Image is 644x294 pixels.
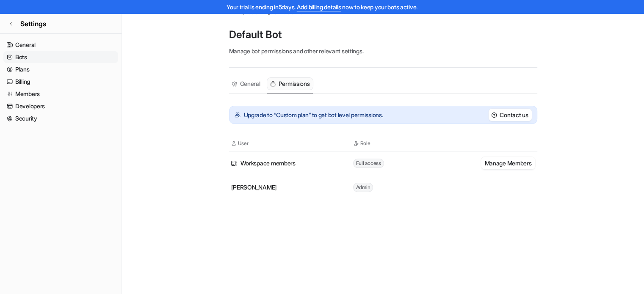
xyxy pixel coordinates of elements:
a: General [3,39,118,51]
th: User [231,139,353,148]
a: Add billing details [297,3,341,11]
button: Permissions [267,78,313,90]
p: Default Bot [229,28,537,41]
a: Bots [3,51,118,63]
p: Manage bot permissions and other relevant settings. [229,47,537,55]
p: Upgrade to “Custom plan” to get bot level permissions. [244,111,383,119]
span: General [240,80,260,88]
th: Role [353,139,475,148]
button: Contact us [489,109,531,121]
span: Workspace members [240,159,296,168]
button: Manage Members [481,157,535,169]
span: Permissions [279,80,310,88]
nav: Tabs [229,74,313,93]
span: Full access [353,159,384,168]
span: [PERSON_NAME] [231,183,277,192]
img: Role [353,141,359,146]
button: General [229,78,264,90]
img: Icon [231,160,237,166]
img: User [231,141,236,146]
a: Security [3,113,118,124]
a: Developers [3,100,118,112]
a: Members [3,88,118,100]
span: Settings [20,19,46,29]
span: Admin [353,183,373,192]
a: Billing [3,76,118,88]
a: Plans [3,63,118,75]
